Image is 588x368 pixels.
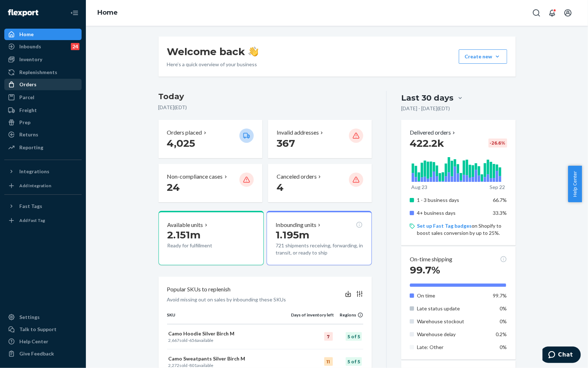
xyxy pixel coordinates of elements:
a: Freight [4,105,82,116]
p: Late status update [417,305,487,312]
div: 11 [324,357,333,366]
span: 2,667 [169,338,180,343]
div: 5 of 5 [346,332,362,341]
span: 2,272 [169,363,180,368]
a: Parcel [4,92,82,103]
a: Home [4,29,82,40]
th: SKU [167,312,291,324]
p: Available units [167,221,203,229]
ol: breadcrumbs [92,3,123,23]
iframe: Opens a widget where you can chat to one of our agents [543,347,581,364]
span: 33.3% [493,210,507,216]
p: Popular SKUs to replenish [167,285,231,294]
p: on Shopify to boost sales conversion by up to 25%. [417,222,507,237]
div: Home [19,31,34,38]
a: Orders [4,79,82,90]
button: Open account menu [561,6,575,20]
a: Reporting [4,142,82,153]
a: Replenishments [4,67,82,78]
span: 0% [500,305,507,311]
button: Available units2.151mReady for fulfillment [159,211,264,265]
p: Late: Other [417,344,487,351]
div: Prep [19,119,30,126]
a: Set up Fast Tag badges [417,223,472,229]
p: Orders placed [167,129,202,137]
img: hand-wave emoji [248,47,258,57]
p: Here’s a quick overview of your business [167,61,258,68]
p: Sep 22 [490,184,505,191]
p: On-time shipping [410,255,452,263]
span: 4,025 [167,137,195,149]
button: Canceled orders 4 [268,164,372,202]
div: Regions [334,312,364,318]
div: Inbounds [19,43,41,50]
div: Replenishments [19,69,57,76]
button: Talk to Support [4,324,82,335]
p: Inbounding units [276,221,316,229]
span: 24 [167,181,180,193]
p: Canceled orders [277,173,317,181]
p: Camo Hoodie Silver Birch M [169,330,290,337]
a: Help Center [4,336,82,347]
a: Home [97,9,118,16]
div: Integrations [19,168,49,175]
a: Returns [4,129,82,140]
span: 0% [500,318,507,324]
p: sold · available [169,337,290,343]
div: Freight [19,107,37,114]
button: Open Search Box [529,6,544,20]
span: 66.7% [493,197,507,203]
div: Add Fast Tag [19,217,45,223]
p: Avoid missing out on sales by inbounding these SKUs [167,296,286,303]
div: Add Integration [19,183,51,189]
button: Non-compliance cases 24 [159,164,262,202]
button: Close Navigation [67,6,82,20]
button: Inbounding units1.195m721 shipments receiving, forwarding, in transit, or ready to ship [267,211,372,265]
div: Last 30 days [401,92,453,103]
p: 1 - 3 business days [417,197,487,204]
p: Camo Sweatpants Silver Birch M [169,355,290,362]
a: Settings [4,311,82,323]
div: Returns [19,131,38,138]
span: 2.151m [167,229,201,241]
div: 7 [324,332,333,341]
h1: Welcome back [167,45,258,58]
a: Prep [4,117,82,128]
div: Fast Tags [19,203,42,210]
button: Orders placed 4,025 [159,120,262,158]
p: 4+ business days [417,209,487,217]
p: [DATE] ( EDT ) [159,104,372,111]
button: Help Center [568,166,582,202]
p: Warehouse delay [417,331,487,338]
p: On time [417,292,487,299]
div: Help Center [19,338,48,345]
a: Add Integration [4,180,82,192]
span: 367 [277,137,295,149]
div: Give Feedback [19,350,54,357]
th: Days of inventory left [291,312,334,324]
span: 0% [500,344,507,350]
div: 24 [71,43,79,50]
a: Add Fast Tag [4,215,82,226]
span: 422.2k [410,137,444,149]
button: Open notifications [545,6,559,20]
p: Warehouse stockout [417,318,487,325]
div: Parcel [19,94,34,101]
p: Invalid addresses [277,129,319,137]
button: Integrations [4,166,82,177]
p: Non-compliance cases [167,173,223,181]
button: Delivered orders [410,129,457,137]
span: 99.7% [410,264,440,276]
button: Create new [459,49,507,64]
div: Talk to Support [19,326,57,333]
p: Ready for fulfillment [167,242,234,249]
p: [DATE] - [DATE] ( EDT ) [401,105,450,112]
div: 5 of 5 [346,357,362,366]
button: Fast Tags [4,200,82,212]
a: Inbounds24 [4,41,82,52]
p: 721 shipments receiving, forwarding, in transit, or ready to ship [276,242,363,256]
div: Orders [19,81,37,88]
